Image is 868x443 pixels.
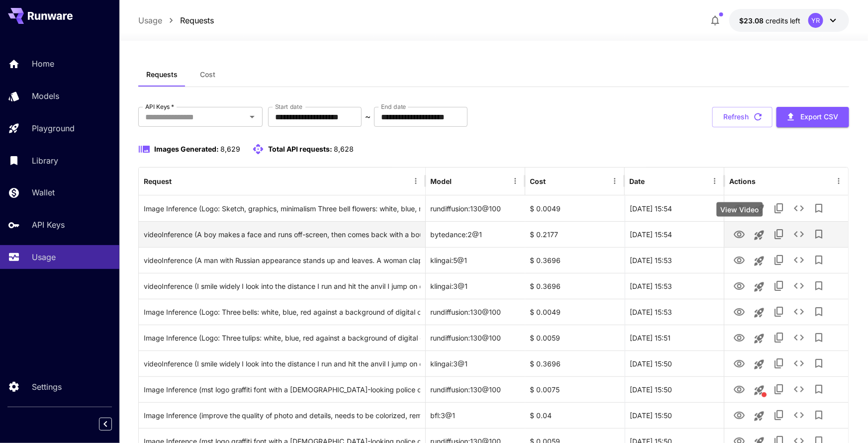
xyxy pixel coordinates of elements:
[789,224,809,244] button: See details
[381,102,406,111] label: End date
[144,377,420,402] div: Click to copy prompt
[525,351,625,376] div: $ 0.3696
[769,379,789,399] button: Copy TaskUUID
[144,299,420,325] div: Click to copy prompt
[749,354,769,374] button: Launch in playground
[625,351,724,376] div: 26 Aug, 2025 15:50
[749,329,769,349] button: Launch in playground
[769,224,789,244] button: Copy TaskUUID
[426,325,525,351] div: rundiffusion:130@100
[769,405,789,425] button: Copy TaskUUID
[547,174,561,188] button: Sort
[525,299,625,325] div: $ 0.0049
[809,250,829,270] button: Add to library
[769,302,789,322] button: Copy TaskUUID
[426,351,525,376] div: klingai:3@1
[453,174,467,188] button: Sort
[729,353,749,373] button: View Video
[729,250,749,270] button: View Video
[426,195,525,221] div: rundiffusion:130@100
[245,110,259,124] button: Open
[180,14,214,26] a: Requests
[789,198,809,218] button: See details
[789,379,809,399] button: See details
[138,14,214,26] nav: breadcrumb
[749,251,769,271] button: Launch in playground
[809,302,829,322] button: Add to library
[608,174,622,188] button: Menu
[32,219,65,231] p: API Keys
[625,325,724,351] div: 26 Aug, 2025 15:51
[749,225,769,245] button: Launch in playground
[426,402,525,428] div: bfl:3@1
[146,70,178,79] span: Requests
[809,276,829,296] button: Add to library
[138,14,162,26] a: Usage
[789,405,809,425] button: See details
[789,276,809,296] button: See details
[268,145,332,153] span: Total API requests:
[426,273,525,299] div: klingai:3@1
[144,403,420,428] div: Click to copy prompt
[749,380,769,400] button: This request includes a reference image. Clicking this will load all other parameters, but for pr...
[32,90,59,102] p: Models
[739,16,766,25] span: $23.08
[808,13,823,28] div: YR
[426,299,525,325] div: rundiffusion:130@100
[769,328,789,348] button: Copy TaskUUID
[776,107,849,127] button: Export CSV
[769,198,789,218] button: Copy TaskUUID
[365,111,371,123] p: ~
[145,102,174,111] label: API Keys
[525,325,625,351] div: $ 0.0059
[749,199,769,219] button: Launch in playground
[144,273,420,299] div: Click to copy prompt
[32,155,58,167] p: Library
[766,16,800,25] span: credits left
[525,402,625,428] div: $ 0.04
[144,351,420,376] div: Click to copy prompt
[729,327,749,348] button: View Image
[789,302,809,322] button: See details
[431,177,452,185] div: Model
[749,303,769,323] button: Launch in playground
[525,247,625,273] div: $ 0.3696
[200,70,215,79] span: Cost
[426,247,525,273] div: klingai:5@1
[525,376,625,402] div: $ 0.0075
[525,195,625,221] div: $ 0.0049
[173,174,187,188] button: Sort
[809,224,829,244] button: Add to library
[625,376,724,402] div: 26 Aug, 2025 15:50
[32,122,75,134] p: Playground
[32,58,54,70] p: Home
[729,405,749,425] button: View Image
[729,301,749,322] button: View Image
[144,222,420,247] div: Click to copy prompt
[749,277,769,297] button: Launch in playground
[809,354,829,373] button: Add to library
[809,379,829,399] button: Add to library
[106,415,119,433] div: Collapse sidebar
[832,174,846,188] button: Menu
[809,198,829,218] button: Add to library
[789,250,809,270] button: See details
[426,376,525,402] div: rundiffusion:130@100
[789,328,809,348] button: See details
[144,177,172,185] div: Request
[809,328,829,348] button: Add to library
[220,145,240,153] span: 8,629
[625,221,724,247] div: 26 Aug, 2025 15:54
[729,224,749,244] button: View Video
[625,195,724,221] div: 26 Aug, 2025 15:54
[789,354,809,373] button: See details
[749,406,769,426] button: Launch in playground
[508,174,522,188] button: Menu
[717,202,763,217] div: View Video
[729,198,749,218] button: View Image
[729,379,749,399] button: View Image
[32,186,55,198] p: Wallet
[32,251,56,263] p: Usage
